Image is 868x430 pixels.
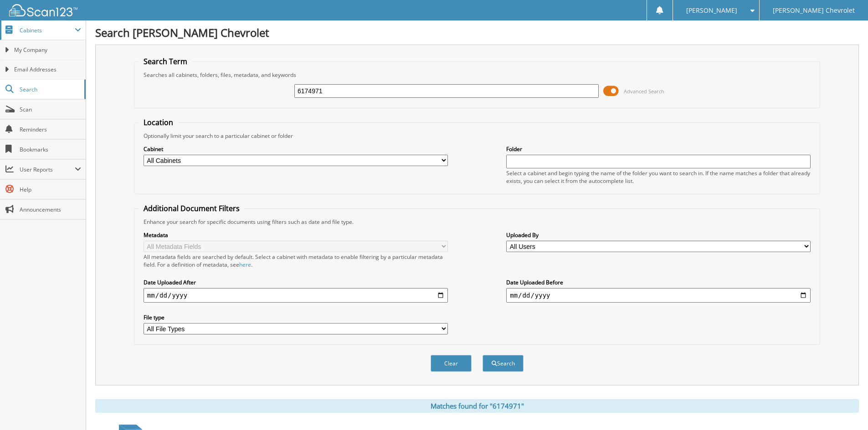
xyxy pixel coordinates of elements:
[431,355,472,372] button: Clear
[624,88,664,95] span: Advanced Search
[95,25,859,40] h1: Search [PERSON_NAME] Chevrolet
[144,314,448,321] label: File type
[20,186,81,193] span: Help
[144,278,448,286] label: Date Uploaded After
[139,117,178,127] legend: Location
[144,145,448,153] label: Cabinet
[506,231,811,239] label: Uploaded By
[506,288,811,303] input: end
[139,71,815,79] div: Searches all cabinets, folders, files, metadata, and keywords
[20,146,81,153] span: Bookmarks
[822,386,868,430] iframe: Chat Widget
[139,218,815,226] div: Enhance your search for specific documents using filters such as date and file type.
[506,145,811,153] label: Folder
[14,66,81,74] span: Email Addresses
[144,253,448,268] div: All metadata fields are searched by default. Select a cabinet with metadata to enable filtering b...
[9,4,77,16] img: scan123-logo-white.svg
[95,399,859,413] div: Matches found for "6174971"
[20,126,81,133] span: Reminders
[139,132,815,140] div: Optionally limit your search to a particular cabinet or folder
[483,355,524,372] button: Search
[20,166,75,173] span: User Reports
[20,26,75,34] span: Cabinets
[20,86,80,93] span: Search
[139,203,244,213] legend: Additional Document Filters
[20,106,81,113] span: Scan
[14,46,81,54] span: My Company
[773,8,855,13] span: [PERSON_NAME] Chevrolet
[144,231,448,239] label: Metadata
[506,169,811,185] div: Select a cabinet and begin typing the name of the folder you want to search in. If the name match...
[506,278,811,286] label: Date Uploaded Before
[139,56,192,66] legend: Search Term
[20,206,81,213] span: Announcements
[686,8,737,13] span: [PERSON_NAME]
[144,288,448,303] input: start
[239,261,251,268] a: here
